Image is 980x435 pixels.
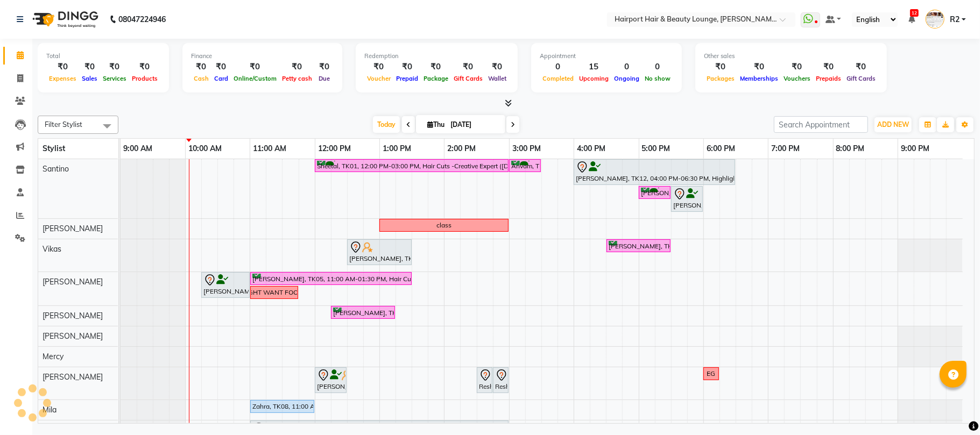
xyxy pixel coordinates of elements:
[540,75,576,82] span: Completed
[425,120,447,129] span: Thu
[575,161,734,183] div: [PERSON_NAME], TK12, 04:00 PM-06:30 PM, Highlights- Upto Mid Back
[737,75,781,82] span: Memberships
[251,402,313,411] div: Zahra, TK08, 11:00 AM-12:00 PM, Wine Pedicure (F/M)
[704,141,738,156] a: 6:00 PM
[100,61,129,73] div: ₹0
[445,141,478,156] a: 2:00 PM
[364,61,393,73] div: ₹0
[737,61,781,73] div: ₹0
[640,188,669,198] div: [PERSON_NAME], TK02, 05:00 PM-05:30 PM, Hair Cuts -Creative Expert ([DEMOGRAPHIC_DATA])
[211,75,231,82] span: Card
[332,308,394,318] div: [PERSON_NAME], TK10, 12:15 PM-01:15 PM, Hair Cuts -Sr.Stylist([DEMOGRAPHIC_DATA])
[364,75,393,82] span: Voucher
[43,372,103,382] span: [PERSON_NAME]
[510,141,544,156] a: 3:00 PM
[43,244,61,254] span: Vikas
[43,277,103,287] span: [PERSON_NAME]
[279,61,315,73] div: ₹0
[43,311,103,320] span: [PERSON_NAME]
[875,117,912,132] button: ADD NEW
[373,116,400,133] span: Today
[926,10,944,28] img: R2
[43,164,69,174] span: Santino
[707,369,716,379] div: EG
[316,75,333,82] span: Due
[121,141,155,156] a: 9:00 AM
[129,75,160,82] span: Products
[813,75,844,82] span: Prepaids
[877,120,909,129] span: ADD NEW
[451,61,485,73] div: ₹0
[380,141,414,156] a: 1:00 PM
[393,75,421,82] span: Prepaid
[364,52,509,61] div: Redemption
[315,141,354,156] a: 12:00 PM
[211,61,231,73] div: ₹0
[231,75,279,82] span: Online/Custom
[43,405,57,415] span: Mila
[186,141,224,156] a: 10:00 AM
[608,241,669,251] div: [PERSON_NAME], TK06, 04:30 PM-05:30 PM, Hair Cuts -Sr.Stylist([DEMOGRAPHIC_DATA])
[436,220,452,230] div: class
[540,52,673,61] div: Appointment
[910,9,919,17] span: 12
[191,52,334,61] div: Finance
[898,141,932,156] a: 9:00 PM
[250,141,289,156] a: 11:00 AM
[251,274,411,284] div: [PERSON_NAME], TK05, 11:00 AM-01:30 PM, Hair Cuts -Sr.Stylist([DEMOGRAPHIC_DATA]),Global Coloring...
[510,161,540,171] div: Anvam, TK11, 03:00 PM-03:30 PM, Hair Cuts -Creative Expert ([DEMOGRAPHIC_DATA])
[576,75,611,82] span: Upcoming
[704,52,878,61] div: Other sales
[781,75,813,82] span: Vouchers
[769,141,802,156] a: 7:00 PM
[639,141,673,156] a: 5:00 PM
[393,61,421,73] div: ₹0
[187,288,361,297] div: [PERSON_NAME] MIGHT WANT FOOT MASSAGE OR PEDI
[908,15,915,24] a: 12
[231,61,279,73] div: ₹0
[813,61,844,73] div: ₹0
[129,61,160,73] div: ₹0
[279,75,315,82] span: Petty cash
[611,61,642,73] div: 0
[43,224,103,233] span: [PERSON_NAME]
[485,61,509,73] div: ₹0
[316,161,507,171] div: Sheetal, TK01, 12:00 PM-03:00 PM, Hair Cuts -Creative Expert ([DEMOGRAPHIC_DATA]),Highlights- Upt...
[494,369,507,391] div: Reshma, TK04, 02:45 PM-03:00 PM, Threading UpperLip
[451,75,485,82] span: Gift Cards
[576,61,611,73] div: 15
[704,75,737,82] span: Packages
[447,117,501,133] input: 2025-09-04
[202,274,249,296] div: [PERSON_NAME], TK03, 10:15 AM-11:00 AM, Hair Cuts -Sr.Stylist([DEMOGRAPHIC_DATA])
[316,369,346,391] div: [PERSON_NAME], TK09, 12:00 PM-12:30 PM, Peel Of Wax- Bikini
[774,116,868,133] input: Search Appointment
[421,75,451,82] span: Package
[118,4,166,34] b: 08047224946
[43,144,65,153] span: Stylist
[27,4,101,34] img: logo
[704,61,737,73] div: ₹0
[485,75,509,82] span: Wallet
[574,141,608,156] a: 4:00 PM
[191,75,211,82] span: Cash
[348,241,411,263] div: [PERSON_NAME], TK09, 12:30 PM-01:30 PM, Blow Drys-Blow Dry Short
[100,75,129,82] span: Services
[46,61,79,73] div: ₹0
[79,61,100,73] div: ₹0
[781,61,813,73] div: ₹0
[478,369,491,391] div: Reshma, TK04, 02:30 PM-02:45 PM, Threading Eyebrows
[844,75,878,82] span: Gift Cards
[43,331,103,341] span: [PERSON_NAME]
[315,61,334,73] div: ₹0
[45,120,82,129] span: Filter Stylist
[672,188,702,210] div: [PERSON_NAME], TK07, 05:30 PM-06:00 PM, Hair Cuts -Creative Expert ([DEMOGRAPHIC_DATA])
[421,61,451,73] div: ₹0
[79,75,100,82] span: Sales
[191,61,211,73] div: ₹0
[834,141,868,156] a: 8:00 PM
[642,61,673,73] div: 0
[46,75,79,82] span: Expenses
[540,61,576,73] div: 0
[950,14,960,25] span: R2
[43,352,64,361] span: Mercy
